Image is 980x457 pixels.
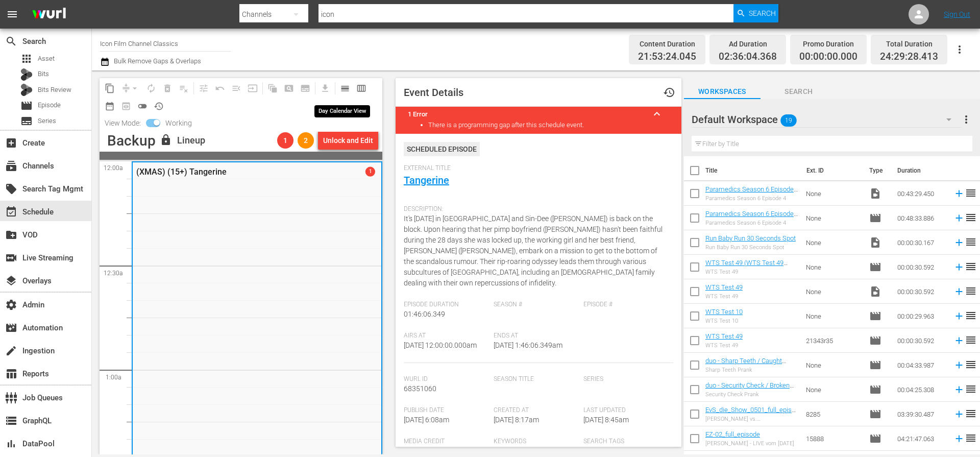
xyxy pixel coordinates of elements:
[719,51,777,63] span: 02:36:04.368
[494,406,578,415] span: Created At
[404,301,488,309] span: Episode Duration
[705,391,798,398] div: Security Check Prank
[228,80,244,97] span: Fill episodes with ad slates
[404,332,488,340] span: Airs At
[143,80,159,97] span: Loop Content
[356,83,366,93] span: calendar_view_week_outlined
[583,438,668,446] span: Search Tags
[802,181,865,206] td: None
[705,416,798,422] div: [PERSON_NAME] vs. [PERSON_NAME] - Die Liveshow
[105,101,115,111] span: date_range_outlined
[965,334,977,346] span: reorder
[277,136,293,145] span: 1
[404,174,449,186] a: Tangerine
[869,285,881,298] span: Video
[705,283,743,291] a: WTS Test 49
[802,426,865,451] td: 15888
[953,359,965,371] svg: Add to Schedule
[176,80,192,97] span: Clear Lineup
[802,377,865,402] td: None
[494,332,578,340] span: Ends At
[705,440,794,447] div: [PERSON_NAME] - LIVE vom [DATE]
[645,102,669,126] button: keyboard_arrow_up
[583,301,668,309] span: Episode #
[953,188,965,199] svg: Add to Schedule
[404,86,463,99] span: Event Details
[212,80,228,97] span: Revert to Primary Episode
[893,279,949,304] td: 00:00:30.592
[38,116,56,126] span: Series
[404,205,668,213] span: Description:
[705,430,760,438] a: EZ-02_full_episode
[893,377,949,402] td: 00:04:25.308
[965,309,977,322] span: reorder
[965,260,977,273] span: reorder
[20,84,33,96] div: Bits Review
[5,299,17,311] span: Admin
[965,211,977,224] span: reorder
[944,10,970,18] a: Sign Out
[494,416,539,424] span: [DATE] 8:17am
[5,275,17,287] span: Overlays
[893,353,949,377] td: 00:04:33.987
[780,110,797,131] span: 19
[893,426,949,451] td: 04:21:47.063
[38,69,49,79] span: Bits
[869,359,881,371] span: Episode
[705,234,796,242] a: Run Baby Run 30 Seconds Spot
[261,78,281,98] span: Refresh All Search Blocks
[192,78,212,98] span: Customize Events
[960,107,972,132] button: more_vert
[893,328,949,353] td: 00:00:30.592
[802,353,865,377] td: None
[313,78,333,98] span: Download as CSV
[5,35,17,47] span: Search
[494,341,562,349] span: [DATE] 1:46:06.349am
[340,83,350,93] span: calendar_view_day_outlined
[5,368,17,380] span: Reports
[761,85,837,98] span: Search
[5,415,17,427] span: GraphQL
[953,433,965,444] svg: Add to Schedule
[684,85,761,98] span: Workspaces
[112,57,201,65] span: Bulk Remove Gaps & Overlaps
[965,383,977,395] span: reorder
[404,341,477,349] span: [DATE] 12:00:00.000am
[953,384,965,395] svg: Add to Schedule
[298,136,314,145] span: 2
[5,392,17,404] span: Job Queues
[705,185,798,201] a: Paramedics Season 6 Episode 4
[160,134,172,146] span: lock
[5,322,17,334] span: Automation
[802,304,865,328] td: None
[5,438,17,450] span: DataPool
[802,255,865,279] td: None
[869,310,881,322] span: Episode
[802,328,865,353] td: 21343r35
[408,110,645,118] title: 1 Error
[869,383,881,396] span: Episode
[6,8,18,20] span: menu
[154,101,164,111] span: history_outlined
[880,51,938,63] span: 24:29:28.413
[38,85,71,95] span: Bits Review
[893,181,949,206] td: 00:43:29.450
[638,37,696,51] div: Content Duration
[869,432,881,445] span: Episode
[583,416,629,424] span: [DATE] 8:45am
[404,142,480,156] div: Scheduled Episode
[118,80,143,97] span: Remove Gaps & Overlaps
[705,308,743,316] a: WTS Test 10
[705,367,798,373] div: Sharp Teeth Prank
[705,318,743,324] div: WTS Test 10
[494,438,578,446] span: Keywords
[583,406,668,415] span: Last Updated
[583,375,668,383] span: Series
[733,4,778,22] button: Search
[20,68,33,81] div: Bits
[20,53,33,65] span: Asset
[160,119,197,127] span: Working
[651,108,663,120] span: keyboard_arrow_up
[953,310,965,322] svg: Add to Schedule
[799,37,857,51] div: Promo Duration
